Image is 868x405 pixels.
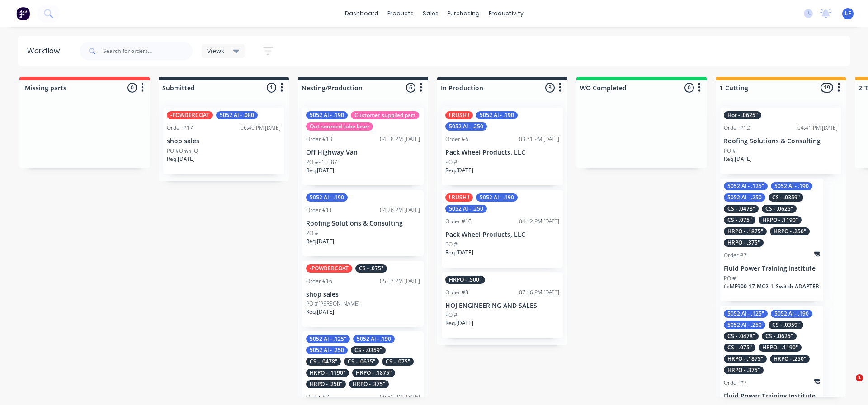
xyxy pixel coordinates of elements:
div: 5052 Al - .190 [306,111,348,119]
p: Fluid Power Training Institute [724,392,820,400]
div: Order #16 [306,277,332,285]
div: HRPO - .250" [770,355,810,363]
input: Search for orders... [103,42,193,60]
p: Roofing Solutions & Consulting [306,220,420,227]
div: 03:31 PM [DATE] [519,135,559,143]
p: PO #[PERSON_NAME] [306,300,360,308]
div: Order #10 [445,217,472,226]
div: 5052 Al - .080 [216,111,258,119]
span: MF900-17-MC2-1_Switch ADAPTER [730,283,819,290]
div: HRPO - .1190" [759,216,802,224]
div: CS - .075" [355,264,387,273]
div: productivity [484,7,528,20]
div: 5052 Al - .190Order #1104:26 PM [DATE]Roofing Solutions & ConsultingPO #Req.[DATE] [302,190,424,256]
div: CS - .075" [724,344,755,352]
div: sales [418,7,443,20]
p: shop sales [167,137,281,145]
div: 5052 Al - .190 [476,111,518,119]
div: purchasing [443,7,484,20]
div: Out sourced tube laser [306,122,373,131]
div: ! RUSH !5052 Al - .1905052 Al - .250Order #603:31 PM [DATE]Pack Wheel Products, LLCPO #Req.[DATE] [442,108,563,185]
div: Workflow [27,46,64,57]
p: Req. [DATE] [445,166,473,174]
p: PO # [445,158,458,166]
div: HRPO - .500"Order #807:16 PM [DATE]HOJ ENGINEERING AND SALESPO #Req.[DATE] [442,272,563,339]
div: CS - .0625" [762,205,797,213]
p: Req. [DATE] [306,308,334,316]
div: HRPO - .1190" [306,369,349,377]
div: Hot - .0625" [724,111,761,119]
div: Order #7 [724,379,747,387]
div: HRPO - .250" [770,227,810,235]
div: -POWDERCOAT [306,264,352,273]
div: CS - .0625" [762,332,797,340]
div: 04:12 PM [DATE] [519,217,559,226]
div: 5052 Al - .190 [771,310,812,318]
div: 05:53 PM [DATE] [380,277,420,285]
div: HRPO - .1875" [724,355,767,363]
div: 06:51 PM [DATE] [380,393,420,401]
div: HRPO - .375" [724,239,764,247]
p: Off Highway Van [306,149,420,156]
div: 5052 Al - .190 [476,193,518,202]
div: CS - .0359" [769,193,803,202]
span: Views [207,46,224,56]
div: Order #13 [306,135,332,143]
div: HRPO - .250" [306,380,346,388]
p: Pack Wheel Products, LLC [445,231,559,239]
div: Order #8 [445,288,468,297]
div: HRPO - .375" [724,366,764,374]
span: 1 [856,374,863,381]
div: 5052 Al - .250 [445,205,487,213]
p: Roofing Solutions & Consulting [724,137,838,145]
div: Hot - .0625"Order #1204:41 PM [DATE]Roofing Solutions & ConsultingPO #Req.[DATE] [720,108,841,174]
a: dashboard [340,7,383,20]
div: 5052 Al - .190 [771,182,812,190]
p: PO # [306,229,318,237]
p: PO #Omni Q [167,147,198,155]
div: 5052 Al - .250 [306,346,348,354]
div: HRPO - .1190" [759,344,802,352]
p: shop sales [306,291,420,298]
div: 04:41 PM [DATE] [797,124,838,132]
div: HRPO - .1875" [352,369,395,377]
img: Factory [16,7,30,20]
p: PO # [724,274,736,283]
p: Fluid Power Training Institute [724,265,820,273]
div: 5052 Al - .250 [445,122,487,131]
div: CS - .0478" [724,205,759,213]
div: 5052 Al - .125" [724,310,768,318]
div: ! RUSH !5052 Al - .1905052 Al - .250Order #1004:12 PM [DATE]Pack Wheel Products, LLCPO #Req.[DATE] [442,190,563,268]
p: Pack Wheel Products, LLC [445,149,559,156]
div: Order #12 [724,124,750,132]
p: Req. [DATE] [445,319,473,327]
div: -POWDERCOATCS - .075"Order #1605:53 PM [DATE]shop salesPO #[PERSON_NAME]Req.[DATE] [302,261,424,327]
div: 5052 Al - .190 [353,335,395,343]
div: 07:16 PM [DATE] [519,288,559,297]
div: 5052 Al - .190 [306,193,348,202]
div: ! RUSH ! [445,111,473,119]
div: CS - .075" [724,216,755,224]
div: 5052 Al - .125" [724,182,768,190]
div: ! RUSH ! [445,193,473,202]
p: PO # [445,240,458,249]
span: 6 x [724,283,730,290]
div: HRPO - .500" [445,276,485,284]
div: Order #7 [306,393,329,401]
div: Order #7 [724,251,747,259]
span: LF [845,9,851,18]
p: Req. [DATE] [445,249,473,257]
p: Req. [DATE] [306,237,334,245]
div: 5052 Al - .125"5052 Al - .1905052 Al - .250CS - .0359"CS - .0478"CS - .0625"CS - .075"HRPO - .119... [720,179,823,301]
div: -POWDERCOAT [167,111,213,119]
p: Req. [DATE] [306,166,334,174]
div: CS - .0478" [724,332,759,340]
p: PO # [724,147,736,155]
div: Order #11 [306,206,332,214]
p: PO # [445,311,458,319]
div: CS - .0359" [351,346,386,354]
p: Req. [DATE] [167,155,195,163]
iframe: Intercom live chat [837,374,859,396]
div: CS - .0359" [769,321,803,329]
div: -POWDERCOAT5052 Al - .080Order #1706:40 PM [DATE]shop salesPO #Omni QReq.[DATE] [163,108,284,174]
